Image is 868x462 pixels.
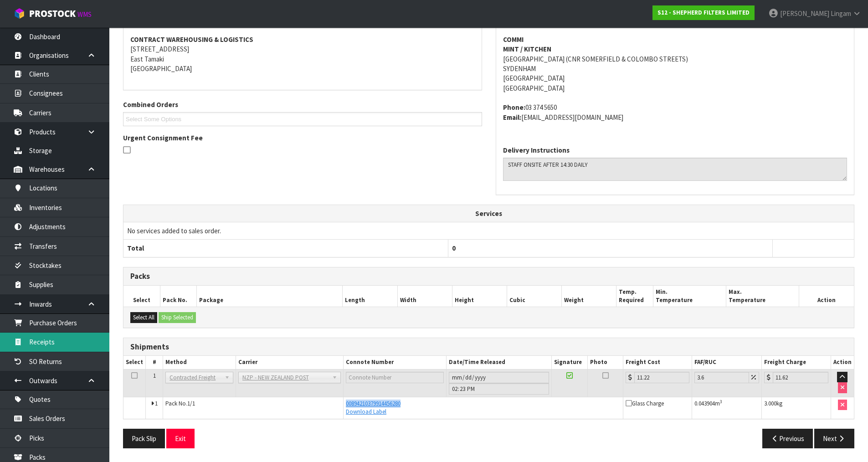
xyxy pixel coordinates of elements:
[14,8,25,19] img: cube-alt.png
[657,9,750,16] strong: S12 - SHEPHERD FILTERS LIMITED
[146,356,163,369] th: #
[155,400,158,407] span: 1
[346,408,386,416] a: Download Label
[764,400,776,407] span: 3.000
[29,8,76,20] span: ProStock
[196,286,343,307] th: Package
[242,372,329,383] span: NZP - NEW ZEALAND POST
[503,145,570,155] label: Delivery Instructions
[159,312,196,323] button: Ship Selected
[726,286,799,307] th: Max. Temperature
[130,272,847,281] h3: Packs
[123,205,854,222] th: Services
[397,286,452,307] th: Width
[166,429,195,448] button: Exit
[160,286,196,307] th: Pack No.
[452,286,507,307] th: Height
[503,45,551,53] strong: MINT / KITCHEN
[634,372,690,383] input: Freight Cost
[507,286,562,307] th: Cubic
[692,356,762,369] th: FAF/RUC
[831,9,851,18] span: Lingam
[799,286,854,307] th: Action
[130,312,157,323] button: Select All
[503,35,524,44] strong: COMMI
[346,400,401,407] a: 00894210379914456280
[130,35,475,74] address: [STREET_ADDRESS] East Tamaki [GEOGRAPHIC_DATA]
[77,10,92,19] small: WMS
[652,5,755,20] a: S12 - SHEPHERD FILTERS LIMITED
[123,222,854,239] td: No services added to sales order.
[503,35,847,93] address: [GEOGRAPHIC_DATA] (CNR SOMERFIELD & COLOMBO STREETS) SYDENHAM [GEOGRAPHIC_DATA] [GEOGRAPHIC_DATA]
[130,35,253,44] strong: CONTRACT WAREHOUSING & LOGISTICS
[503,103,525,112] strong: phone
[762,397,831,418] td: kg
[236,356,343,369] th: Carrier
[452,244,456,252] span: 0
[588,356,623,369] th: Photo
[123,133,203,143] label: Urgent Consignment Fee
[123,286,160,307] th: Select
[503,103,847,122] address: 03 374 5650 [EMAIL_ADDRESS][DOMAIN_NAME]
[626,400,664,407] span: Glass Charge
[130,343,847,351] h3: Shipments
[123,2,854,455] span: Ship
[762,356,831,369] th: Freight Charge
[169,372,221,383] span: Contracted Freight
[153,372,156,380] span: 1
[720,399,722,405] sup: 3
[780,9,829,18] span: [PERSON_NAME]
[831,356,854,369] th: Action
[762,429,813,448] button: Previous
[163,397,344,418] td: Pack No.
[623,356,692,369] th: Freight Cost
[123,100,178,109] label: Combined Orders
[446,356,551,369] th: Date/Time Released
[346,372,444,383] input: Connote Number
[503,113,521,122] strong: email
[187,400,195,407] span: 1/1
[562,286,616,307] th: Weight
[123,429,165,448] button: Pack Slip
[163,356,236,369] th: Method
[653,286,726,307] th: Min. Temperature
[344,356,447,369] th: Connote Number
[123,240,448,257] th: Total
[123,356,146,369] th: Select
[343,286,397,307] th: Length
[694,372,749,383] input: Freight Adjustment
[694,400,715,407] span: 0.043904
[692,397,762,418] td: m
[616,286,653,307] th: Temp. Required
[551,356,587,369] th: Signature
[773,372,828,383] input: Freight Charge
[814,429,854,448] button: Next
